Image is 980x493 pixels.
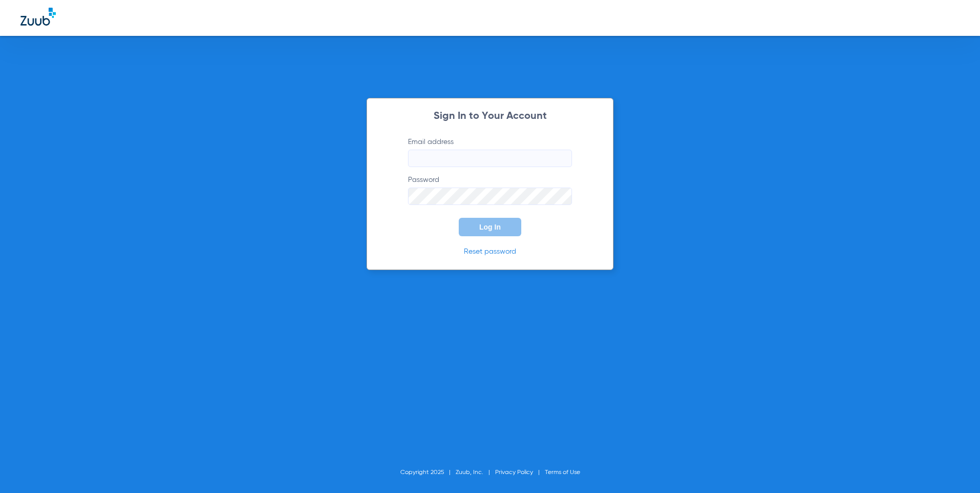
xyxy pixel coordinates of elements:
[456,467,495,478] li: Zuub, Inc.
[21,8,56,26] img: Zuub Logo
[929,444,980,493] iframe: Chat Widget
[408,188,572,205] input: Password
[408,137,572,167] label: Email address
[459,218,521,236] button: Log In
[408,150,572,167] input: Email address
[464,248,516,255] a: Reset password
[400,467,456,478] li: Copyright 2025
[408,175,572,205] label: Password
[393,111,587,121] h2: Sign In to Your Account
[495,469,533,476] a: Privacy Policy
[479,223,501,231] span: Log In
[545,469,580,476] a: Terms of Use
